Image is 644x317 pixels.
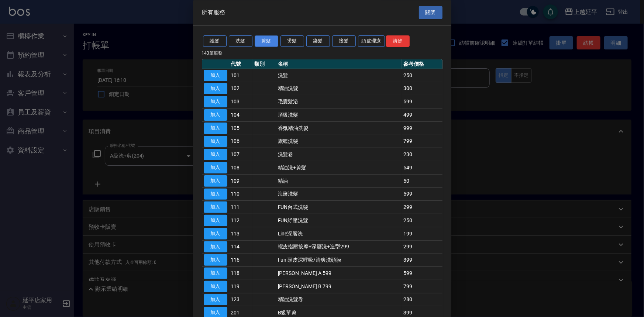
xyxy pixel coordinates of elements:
[204,110,227,121] button: 加入
[204,149,227,161] button: 加入
[252,59,276,69] th: 類別
[402,254,442,267] td: 399
[276,175,402,188] td: 精油
[276,214,402,227] td: FUN紓壓洗髮
[203,36,227,47] button: 護髮
[204,294,227,306] button: 加入
[229,161,253,175] td: 108
[204,202,227,213] button: 加入
[280,36,304,47] button: 燙髮
[204,136,227,147] button: 加入
[276,293,402,307] td: 精油洗髮卷
[402,293,442,307] td: 280
[202,50,442,56] p: 143 筆服務
[229,135,253,148] td: 106
[386,36,410,47] button: 清除
[204,281,227,292] button: 加入
[204,215,227,227] button: 加入
[204,268,227,279] button: 加入
[402,135,442,148] td: 799
[229,201,253,214] td: 111
[276,188,402,201] td: 海鹽洗髮
[358,36,385,47] button: 頭皮理療
[229,267,253,280] td: 118
[402,161,442,175] td: 549
[229,108,253,122] td: 104
[276,267,402,280] td: [PERSON_NAME] A 599
[402,280,442,293] td: 799
[229,122,253,135] td: 105
[204,228,227,240] button: 加入
[419,6,442,20] button: 關閉
[402,148,442,161] td: 230
[402,108,442,122] td: 499
[204,189,227,200] button: 加入
[204,255,227,266] button: 加入
[402,175,442,188] td: 50
[276,201,402,214] td: FUN台式洗髮
[332,36,356,47] button: 接髮
[276,161,402,175] td: 精油洗+剪髮
[276,59,402,69] th: 名稱
[402,227,442,241] td: 199
[276,69,402,82] td: 洗髮
[402,201,442,214] td: 299
[229,69,253,82] td: 101
[229,175,253,188] td: 109
[229,254,253,267] td: 116
[402,241,442,254] td: 299
[276,148,402,161] td: 洗髮卷
[276,135,402,148] td: 旗艦洗髮
[402,59,442,69] th: 參考價格
[402,82,442,96] td: 300
[229,95,253,108] td: 103
[255,36,278,47] button: 剪髮
[229,293,253,307] td: 123
[276,254,402,267] td: Fun 頭皮深呼吸/清爽洗頭膜
[276,280,402,293] td: [PERSON_NAME] B 799
[229,227,253,241] td: 113
[402,214,442,227] td: 250
[229,148,253,161] td: 107
[204,241,227,253] button: 加入
[204,175,227,187] button: 加入
[229,36,252,47] button: 洗髮
[276,82,402,96] td: 精油洗髮
[276,241,402,254] td: 蝦皮指壓按摩+深層洗+造型299
[229,280,253,293] td: 119
[204,83,227,94] button: 加入
[402,69,442,82] td: 250
[204,123,227,134] button: 加入
[202,9,225,16] span: 所有服務
[204,96,227,108] button: 加入
[229,241,253,254] td: 114
[402,95,442,108] td: 599
[276,108,402,122] td: 頂級洗髮
[229,188,253,201] td: 110
[204,70,227,81] button: 加入
[229,82,253,96] td: 102
[402,122,442,135] td: 999
[204,162,227,174] button: 加入
[402,267,442,280] td: 599
[402,188,442,201] td: 599
[276,122,402,135] td: 香氛精油洗髮
[306,36,330,47] button: 染髮
[276,227,402,241] td: Line深層洗
[229,214,253,227] td: 112
[276,95,402,108] td: 毛囊髮浴
[229,59,253,69] th: 代號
